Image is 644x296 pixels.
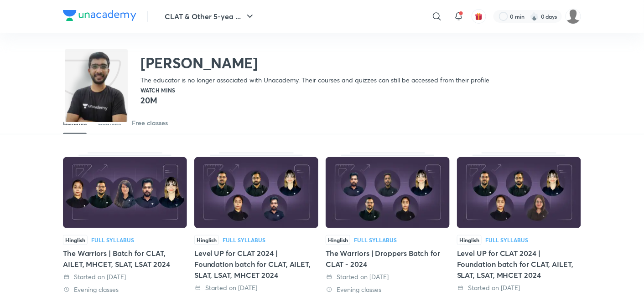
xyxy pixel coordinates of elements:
div: The Warriors | Droppers Batch for CLAT - 2024 [326,248,450,270]
img: Basudha [566,9,581,24]
div: Full Syllabus [223,237,265,243]
img: streak [530,12,539,21]
button: CLAT & Other 5-yea ... [159,7,261,26]
div: Full Syllabus [354,237,397,243]
p: 20M [140,95,175,106]
div: Level UP for CLAT 2024 | Foundation batch for CLAT, AILET, SLAT, LSAT, MHCET 2024 [194,248,318,281]
div: Full Syllabus [91,237,134,243]
img: Thumbnail [326,157,450,228]
div: Level UP for CLAT 2024 | Foundation batch for CLAT, AILET, SLAT, LSAT, MHCET 2024 [457,248,581,281]
span: Hinglish [326,235,350,245]
div: Full Syllabus [485,237,528,243]
p: The educator is no longer associated with Unacademy. Their courses and quizzes can still be acces... [140,76,489,85]
img: Company Logo [63,10,136,21]
div: Free classes [132,118,168,128]
a: Batches [63,112,87,134]
div: Batches [63,118,87,128]
div: Started on 13 Jul 2023 [194,283,318,292]
img: Thumbnail [457,157,581,228]
span: Hinglish [457,235,482,245]
button: avatar [472,9,486,24]
img: Thumbnail [63,157,187,228]
div: Evening classes [63,285,187,294]
img: Thumbnail [194,157,318,228]
div: Started on 10 Aug 2023 [63,272,187,281]
p: Watch mins [140,87,175,93]
img: class [65,51,128,156]
div: The Warriors | Batch for CLAT, AILET, MHCET, SLAT, LSAT 2024 [63,248,187,270]
div: Started on 29 Jun 2023 [326,272,450,281]
div: Started on 18 May 2023 [457,283,581,292]
a: Company Logo [63,10,136,23]
img: avatar [475,12,483,20]
span: Hinglish [194,235,219,245]
a: Free classes [132,112,168,134]
div: Evening classes [326,285,450,294]
h2: [PERSON_NAME] [140,54,489,72]
span: Hinglish [63,235,88,245]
